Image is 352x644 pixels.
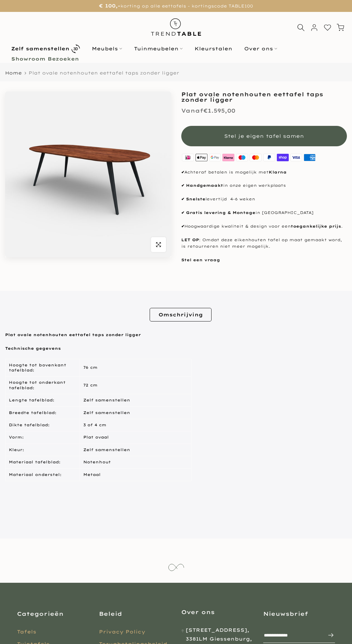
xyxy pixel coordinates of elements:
[181,106,235,116] div: €1.595,00
[1,609,35,643] iframe: toggle-frame
[249,153,263,162] img: master
[5,431,80,444] td: Vorm:
[195,153,208,162] img: apple pay
[181,169,347,176] p: Achteraf betalen is mogelijk met
[5,377,80,394] td: Hoogte tot onderkant tafelblad:
[181,608,253,616] h3: Over ons
[5,346,61,351] strong: Technische gegevens
[5,55,85,63] a: Showroom Bezoeken
[146,12,206,42] img: trend-table
[128,45,188,53] a: Tuinmeubelen
[5,332,141,337] strong: Plat ovale notenhouten eettafel taps zonder ligger
[5,359,80,377] td: Hoogte tot bovenkant tafelblad:
[291,224,341,229] strong: toegankelijke prijs
[80,431,191,444] td: Plat ovaal
[181,153,195,162] img: ideal
[11,56,79,61] b: Showroom Bezoeken
[186,210,255,215] strong: Gratis levering & Montage
[321,628,334,642] button: Inschrijven
[5,444,80,456] td: Kleur:
[289,153,303,162] img: visa
[80,468,191,481] td: Metaal
[303,153,317,162] img: american express
[238,45,283,53] a: Over ons
[224,133,304,139] span: Stel je eigen tafel samen
[86,45,128,53] a: Meubels
[181,224,184,229] strong: ✔
[5,407,80,419] td: Breedte tafelblad:
[29,70,179,76] span: Plat ovale notenhouten eettafel taps zonder ligger
[181,210,347,216] p: in [GEOGRAPHIC_DATA]
[208,153,222,162] img: google pay
[263,610,335,617] h3: Nieuwsbrief
[186,183,223,188] strong: Handgemaakt
[181,182,347,189] p: in onze eigen werkplaats
[80,359,191,377] td: 76 cm
[222,153,235,162] img: klarna
[181,170,184,175] strong: ✔
[181,183,184,188] strong: ✔
[181,197,184,201] strong: ✔
[99,610,171,617] h3: Beleid
[181,237,347,250] p: : Omdat deze eikenhouten tafel op maat gemaakt word, is retourneren niet meer mogelijk.
[262,153,276,162] img: paypal
[188,45,238,53] a: Kleurstalen
[5,394,80,407] td: Lengte tafelblad:
[181,196,347,203] p: levertijd 4-6 weken
[181,126,347,146] button: Stel je eigen tafel samen
[181,258,220,262] a: Stel een vraag
[80,407,191,419] td: Zelf samenstellen
[9,2,343,10] p: korting op alle eettafels - kortingscode TABLE100
[181,237,199,242] strong: LET OP
[276,153,289,162] img: shopify pay
[80,377,191,394] td: 72 cm
[5,419,80,431] td: Dikte tafelblad:
[150,308,212,321] a: Omschrijving
[80,394,191,407] td: Zelf samenstellen
[181,92,347,102] h1: Plat ovale notenhouten eettafel taps zonder ligger
[80,444,191,456] td: Zelf samenstellen
[5,43,86,55] a: Zelf samenstellen
[80,419,191,431] td: 3 of 4 cm
[186,197,205,201] strong: Snelste
[80,456,191,468] td: Notenhout
[5,468,80,481] td: Materiaal onderstel:
[181,223,347,230] p: Hoogwaardige kwaliteit & design voor een .
[5,456,80,468] td: Materiaal tafelblad:
[269,170,287,175] strong: Klarna
[181,107,203,114] span: Vanaf
[17,610,89,617] h3: Categorieën
[235,153,249,162] img: maestro
[5,71,22,75] a: Home
[99,629,145,635] a: Privacy Policy
[11,46,69,51] b: Zelf samenstellen
[321,631,334,639] span: Inschrijven
[181,210,184,215] strong: ✔
[99,3,120,9] strong: € 100,-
